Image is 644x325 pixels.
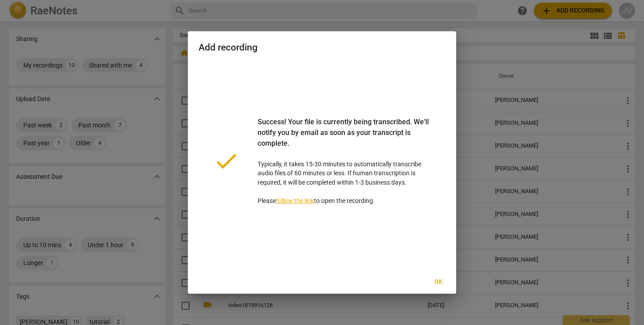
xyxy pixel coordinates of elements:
[199,42,445,53] h2: Add recording
[258,117,431,206] p: Typically, it takes 15-30 minutes to automatically transcribe audio files of 60 minutes or less. ...
[258,117,431,160] div: Success! Your file is currently being transcribed. We'll notify you by email as soon as your tran...
[213,148,240,174] span: done
[276,197,314,204] a: follow the link
[431,278,445,287] span: Ok
[424,274,453,290] button: Ok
